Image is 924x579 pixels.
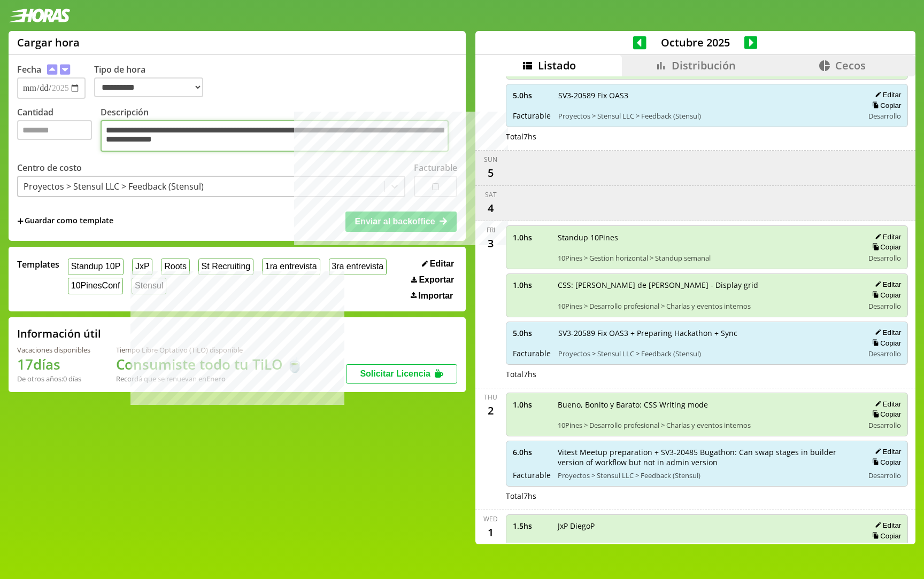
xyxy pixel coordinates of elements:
[869,291,901,300] button: Copiar
[513,447,550,457] span: 6.0 hs
[68,278,123,294] button: 10PinesConf
[872,280,901,289] button: Editar
[868,111,901,121] span: Desarrollo
[408,275,457,285] button: Exportar
[646,35,744,50] span: Octubre 2025
[17,374,90,384] div: De otros años: 0 días
[506,369,908,379] div: Total 7 hs
[17,35,80,50] h1: Cargar hora
[872,90,901,99] button: Editar
[835,58,866,73] span: Cecos
[558,232,857,242] span: Standup 10Pines
[558,521,857,531] span: JxP DiegoP
[94,64,212,99] label: Tipo de hora
[17,162,82,174] label: Centro de costo
[868,253,901,263] span: Desarrollo
[513,521,550,531] span: 1.5 hs
[558,400,857,410] span: Bueno, Bonito y Barato: CSS Writing mode
[558,90,857,100] span: SV3-20589 Fix OAS3
[558,280,857,290] span: CSS: [PERSON_NAME] de [PERSON_NAME] - Display grid
[419,259,457,269] button: Editar
[116,345,303,355] div: Tiempo Libre Optativo (TiLO) disponible
[9,9,71,22] img: logotipo
[17,120,92,140] input: Cantidad
[68,259,124,275] button: Standup 10P
[869,410,901,419] button: Copiar
[869,531,901,541] button: Copiar
[132,259,152,275] button: JxP
[558,447,857,467] span: Vitest Meetup preparation + SV3-20485 Bugathon: Can swap stages in builder version of workflow bu...
[418,291,453,301] span: Importar
[484,393,497,402] div: Thu
[116,374,303,384] div: Recordá que se renuevan en
[868,301,901,311] span: Desarrollo
[206,374,226,384] b: Enero
[558,420,857,430] span: 10Pines > Desarrollo profesional > Charlas y eventos internos
[346,364,457,384] button: Solicitar Licencia
[482,199,499,216] div: 4
[414,162,457,174] label: Facturable
[872,400,901,409] button: Editar
[869,101,901,110] button: Copiar
[17,106,101,154] label: Cantidad
[485,190,497,199] div: Sat
[513,470,550,480] span: Facturable
[17,259,59,270] span: Templates
[506,131,908,142] div: Total 7 hs
[869,458,901,467] button: Copiar
[329,259,387,275] button: 3ra entrevista
[487,225,495,234] div: Fri
[513,90,551,100] span: 5.0 hs
[17,345,90,355] div: Vacaciones disponibles
[558,301,857,311] span: 10Pines > Desarrollo profesional > Charlas y eventos internos
[513,348,551,358] span: Facturable
[198,259,253,275] button: St Recruiting
[482,234,499,252] div: 3
[17,355,90,374] h1: 17 días
[345,212,457,232] button: Enviar al backoffice
[484,155,497,164] div: Sun
[558,349,857,358] span: Proyectos > Stensul LLC > Feedback (Stensul)
[538,58,576,73] span: Listado
[475,76,915,543] div: scrollable content
[558,542,857,552] span: 10Pines > Desarrollo profesional > Jardinero por [PERSON_NAME]
[868,542,901,552] span: Desarrollo
[558,111,857,121] span: Proyectos > Stensul LLC > Feedback (Stensul)
[558,471,857,480] span: Proyectos > Stensul LLC > Feedback (Stensul)
[872,328,901,337] button: Editar
[101,120,449,152] textarea: Descripción
[558,253,857,263] span: 10Pines > Gestion horizontal > Standup semanal
[132,278,166,294] button: Stensul
[482,164,499,181] div: 5
[17,215,24,227] span: +
[17,64,41,75] label: Fecha
[116,355,303,374] h1: Consumiste todo tu TiLO 🍵
[513,280,550,290] span: 1.0 hs
[872,232,901,241] button: Editar
[482,523,499,541] div: 1
[483,514,498,523] div: Wed
[101,106,457,154] label: Descripción
[868,420,901,430] span: Desarrollo
[17,326,101,341] h2: Información útil
[872,521,901,530] button: Editar
[513,400,550,410] span: 1.0 hs
[672,58,736,73] span: Distribución
[869,242,901,252] button: Copiar
[430,259,454,269] span: Editar
[506,491,908,501] div: Total 7 hs
[872,447,901,456] button: Editar
[869,339,901,348] button: Copiar
[17,215,113,227] span: +Guardar como template
[94,77,203,97] select: Tipo de hora
[513,232,550,242] span: 1.0 hs
[513,111,551,121] span: Facturable
[513,328,551,338] span: 5.0 hs
[262,259,320,275] button: 1ra entrevista
[161,259,189,275] button: Roots
[419,275,454,285] span: Exportar
[355,217,435,226] span: Enviar al backoffice
[558,328,857,338] span: SV3-20589 Fix OAS3 + Preparing Hackathon + Sync
[868,471,901,480] span: Desarrollo
[24,181,204,192] div: Proyectos > Stensul LLC > Feedback (Stensul)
